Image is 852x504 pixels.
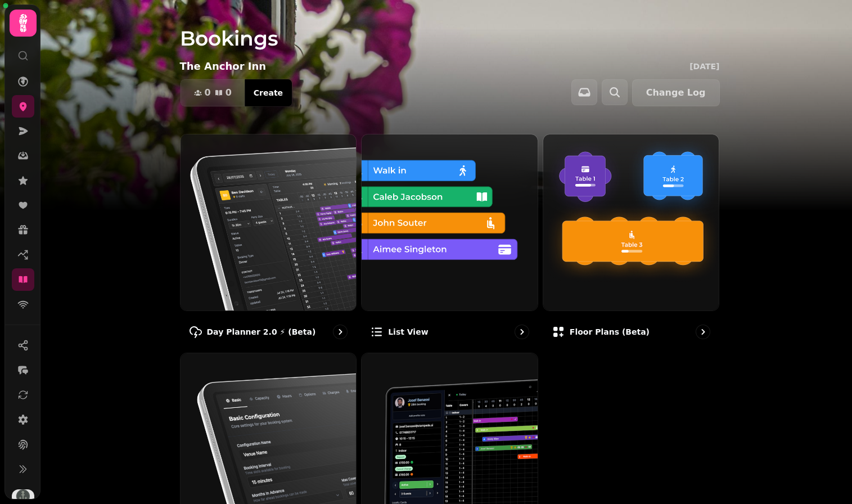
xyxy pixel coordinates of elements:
[205,88,211,97] span: 0
[226,88,232,97] span: 0
[689,61,719,72] p: [DATE]
[361,134,538,348] a: List viewList view
[646,88,706,97] span: Change Log
[181,134,357,310] img: Day Planner 2.0 ⚡ (Beta)
[207,326,316,337] p: Day Planner 2.0 ⚡ (Beta)
[362,134,538,310] img: List view
[632,79,720,106] button: Change Log
[388,326,428,337] p: List view
[570,326,650,337] p: Floor Plans (beta)
[543,134,720,348] a: Floor Plans (beta)Floor Plans (beta)
[180,58,267,74] p: The Anchor Inn
[245,79,292,106] button: Create
[516,326,528,337] svg: go to
[697,326,709,337] svg: go to
[181,79,245,106] button: 00
[543,134,719,310] img: Floor Plans (beta)
[254,89,283,97] span: Create
[335,326,346,337] svg: go to
[180,134,357,348] a: Day Planner 2.0 ⚡ (Beta)Day Planner 2.0 ⚡ (Beta)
